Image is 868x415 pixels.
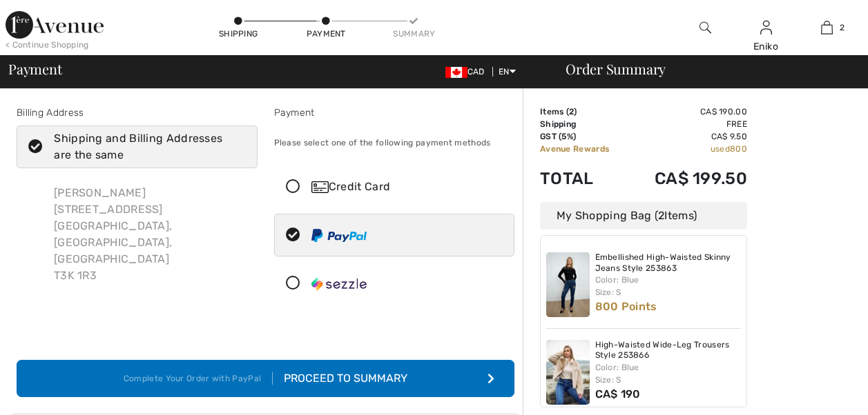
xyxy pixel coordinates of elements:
img: Sezzle [311,277,367,291]
img: My Bag [821,19,833,36]
div: My Shopping Bag ( Items) [540,202,747,230]
span: 800 Points [595,300,657,313]
div: Credit Card [311,179,505,195]
a: High-Waisted Wide-Leg Trousers Style 253866 [595,340,742,361]
div: Shipping [218,28,259,40]
div: [PERSON_NAME] [STREET_ADDRESS] [GEOGRAPHIC_DATA], [GEOGRAPHIC_DATA], [GEOGRAPHIC_DATA] T3K 1R3 [43,174,258,295]
span: CA$ 190 [595,387,641,401]
div: Summary [393,28,434,40]
td: CA$ 9.50 [628,130,747,143]
div: Billing Address [17,105,258,120]
td: CA$ 190.00 [628,105,747,118]
div: Payment [274,105,515,120]
a: Sign In [760,21,772,34]
div: Color: Blue Size: S [595,274,742,298]
td: Items ( ) [540,105,628,118]
img: Canadian Dollar [445,67,467,78]
td: Shipping [540,118,628,130]
span: CAD [445,67,490,77]
div: < Continue Shopping [6,39,89,51]
div: Complete Your Order with PayPal [124,372,273,385]
span: 2 [569,107,574,117]
img: My Info [760,19,772,36]
div: Order Summary [549,62,860,76]
div: Proceed to Summary [273,370,407,387]
div: Color: Blue Size: S [595,361,742,386]
img: Credit Card [311,181,329,193]
span: EN [499,67,516,77]
td: GST (5%) [540,130,628,143]
td: Avenue Rewards [540,143,628,155]
td: CA$ 199.50 [628,155,747,202]
td: Total [540,155,628,202]
td: Free [628,118,747,130]
span: 2 [658,209,664,222]
button: Complete Your Order with PayPal Proceed to Summary [17,360,514,397]
img: Embellished High-Waisted Skinny Jeans Style 253863 [546,252,590,317]
img: PayPal [311,229,367,242]
td: used [628,143,747,155]
img: High-Waisted Wide-Leg Trousers Style 253866 [546,340,590,405]
a: 2 [797,19,856,36]
img: search the website [700,19,711,36]
div: Eniko [736,39,795,54]
div: Shipping and Billing Addresses are the same [54,130,236,163]
div: Payment [305,28,347,40]
span: 800 [730,144,747,154]
div: Please select one of the following payment methods [274,125,515,160]
span: Payment [8,62,61,76]
a: Embellished High-Waisted Skinny Jeans Style 253863 [595,252,742,274]
span: 2 [840,21,845,34]
img: 1ère Avenue [6,11,104,39]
